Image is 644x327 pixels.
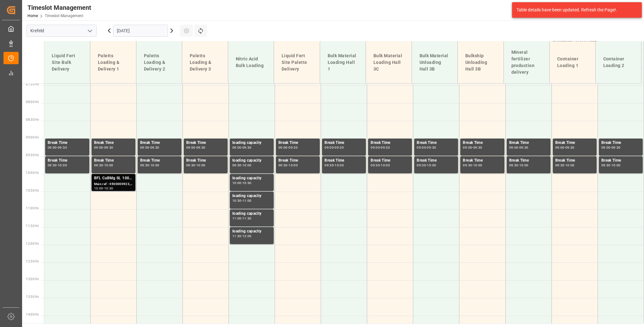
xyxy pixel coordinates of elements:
[325,50,361,75] div: Bulk Material Loading Hall 1
[94,157,133,164] div: Break Time
[27,3,91,12] div: Timeslot Management
[417,146,426,149] div: 09:00
[232,146,241,149] div: 09:00
[417,50,453,75] div: Bulk Material Unloading Hall 3B
[611,164,621,167] div: 10:00
[26,118,39,121] span: 08:30 Hr
[27,25,97,37] input: Type to search/select
[57,146,58,149] div: -
[601,164,611,167] div: 09:30
[371,157,409,164] div: Break Time
[26,83,39,86] span: 07:30 Hr
[48,164,57,167] div: 09:30
[325,164,334,167] div: 09:30
[26,207,39,210] span: 11:00 Hr
[232,228,271,235] div: loading capacity
[58,146,67,149] div: 09:30
[334,146,335,149] div: -
[381,164,390,167] div: 10:00
[241,164,242,167] div: -
[473,146,482,149] div: 09:30
[555,157,594,164] div: Break Time
[104,164,113,167] div: 10:00
[381,146,390,149] div: 09:30
[232,164,241,167] div: 09:30
[113,25,168,37] input: DD.MM.YYYY
[195,146,196,149] div: -
[94,175,133,182] div: BFL CaBMg SL 1000L IBC
[232,182,241,184] div: 10:00
[325,146,334,149] div: 09:00
[140,146,149,149] div: 09:00
[463,50,498,75] div: Bulkship Unloading Hall 3B
[48,140,87,146] div: Break Time
[186,146,195,149] div: 09:00
[48,146,57,149] div: 09:00
[140,140,179,146] div: Break Time
[149,164,150,167] div: -
[196,146,206,149] div: 09:30
[242,182,252,184] div: 10:30
[371,164,380,167] div: 09:30
[103,164,104,167] div: -
[232,199,241,202] div: 10:30
[26,277,39,281] span: 13:00 Hr
[241,146,242,149] div: -
[140,164,149,167] div: 09:30
[463,157,502,164] div: Break Time
[241,199,242,202] div: -
[509,146,518,149] div: 09:00
[427,146,436,149] div: 09:30
[186,140,225,146] div: Break Time
[565,164,575,167] div: 10:00
[232,175,271,182] div: loading capacity
[26,295,39,299] span: 13:30 Hr
[519,146,528,149] div: 09:30
[611,146,611,149] div: -
[564,164,565,167] div: -
[335,146,344,149] div: 09:30
[242,217,252,220] div: 11:30
[426,164,427,167] div: -
[241,235,242,238] div: -
[601,146,611,149] div: 09:00
[472,146,473,149] div: -
[104,187,113,190] div: 10:30
[94,164,103,167] div: 09:30
[27,14,38,18] a: Home
[288,164,289,167] div: -
[242,199,252,202] div: 11:00
[417,157,456,164] div: Break Time
[196,164,206,167] div: 10:00
[26,153,39,157] span: 09:30 Hr
[371,140,409,146] div: Break Time
[150,146,159,149] div: 09:30
[371,50,407,75] div: Bulk Material Loading Hall 3C
[509,164,518,167] div: 09:30
[233,53,269,71] div: Nitric Acid Bulk Loading
[186,164,195,167] div: 09:30
[518,146,519,149] div: -
[426,146,427,149] div: -
[278,164,288,167] div: 09:30
[611,164,611,167] div: -
[279,50,315,75] div: Liquid Fert Site Paletts Delivery
[49,50,85,75] div: Liquid Fert Site Bulk Delivery
[85,26,94,36] button: open menu
[325,140,363,146] div: Break Time
[472,164,473,167] div: -
[278,157,317,164] div: Break Time
[103,187,104,190] div: -
[232,157,271,164] div: loading capacity
[26,242,39,245] span: 12:00 Hr
[601,140,640,146] div: Break Time
[601,53,636,71] div: Container Loading 2
[601,157,640,164] div: Break Time
[103,146,104,149] div: -
[555,146,564,149] div: 09:00
[195,164,196,167] div: -
[509,46,545,78] div: Mineral fertilizer production delivery
[463,164,472,167] div: 09:30
[232,140,271,146] div: loading capacity
[26,136,39,139] span: 09:00 Hr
